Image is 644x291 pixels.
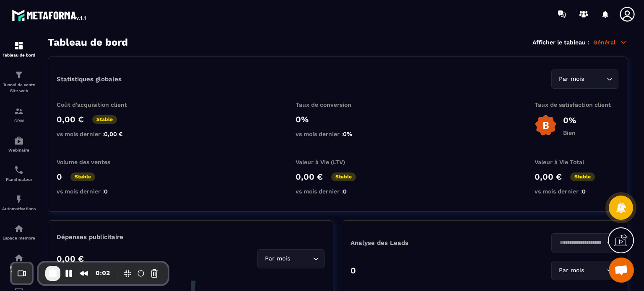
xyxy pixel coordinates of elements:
a: formationformationTunnel de vente Site web [2,64,36,100]
p: Coût d'acquisition client [57,101,140,108]
p: Valeur à Vie Total [535,159,618,165]
input: Search for option [557,238,605,247]
p: Analyse des Leads [351,239,485,247]
img: scheduler [14,165,24,175]
p: vs mois dernier : [57,188,140,195]
span: 0 [343,188,347,195]
p: Valeur à Vie (LTV) [296,159,379,165]
h3: Tableau de bord [48,36,128,48]
a: formationformationTableau de bord [2,34,36,64]
a: automationsautomationsEspace membre [2,217,36,247]
p: Bien [563,129,576,136]
p: Statistiques globales [57,75,122,83]
p: Stable [70,173,95,181]
img: automations [14,136,24,146]
input: Search for option [292,254,311,263]
p: 0% [563,115,576,125]
p: Stable [570,173,595,181]
p: 0,00 € [296,172,323,182]
img: formation [14,106,24,116]
a: social-networksocial-networkRéseaux Sociaux [2,247,36,281]
a: automationsautomationsAutomatisations [2,188,36,217]
p: Réseaux Sociaux [2,265,36,274]
div: Search for option [257,249,325,268]
p: Tunnel de vente Site web [2,82,36,94]
p: vs mois dernier : [535,188,618,195]
p: 0% [296,114,379,124]
p: Afficher le tableau : [532,39,589,46]
p: Automatisations [2,206,36,211]
span: 0% [343,131,352,137]
p: Volume des ventes [57,159,140,165]
img: logo [12,8,87,23]
div: Search for option [551,261,618,280]
p: Planificateur [2,177,36,182]
span: Par mois [557,266,586,275]
p: Taux de conversion [296,101,379,108]
p: Stable [92,115,117,124]
p: 0,00 € [57,114,84,124]
p: Tableau de bord [2,53,36,57]
input: Search for option [586,266,605,275]
p: CRM [2,118,36,123]
img: formation [14,70,24,80]
input: Search for option [586,75,605,84]
p: Stable [331,173,356,181]
p: Général [593,39,627,46]
p: 0 [351,265,356,276]
span: Par mois [557,75,586,84]
a: automationsautomationsWebinaire [2,129,36,159]
a: schedulerschedulerPlanificateur [2,159,36,188]
p: 0,00 € [535,172,562,182]
div: Search for option [551,233,618,252]
p: vs mois dernier : [57,131,140,137]
div: Search for option [551,70,618,89]
p: Webinaire [2,148,36,152]
span: 0 [104,188,108,195]
img: automations [14,224,24,234]
p: 0,00 € [57,254,84,264]
p: Dépenses publicitaire [57,233,325,241]
span: Par mois [263,254,292,263]
p: 0 [57,172,62,182]
p: vs mois dernier : [296,131,379,137]
p: Taux de satisfaction client [535,101,618,108]
img: formation [14,41,24,51]
span: 0 [582,188,586,195]
span: 0,00 € [104,131,123,137]
img: social-network [14,253,24,263]
a: formationformationCRM [2,100,36,129]
p: Espace membre [2,236,36,240]
p: vs mois dernier : [296,188,379,195]
div: Ouvrir le chat [609,258,634,283]
img: automations [14,194,24,204]
img: b-badge-o.b3b20ee6.svg [535,114,557,136]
